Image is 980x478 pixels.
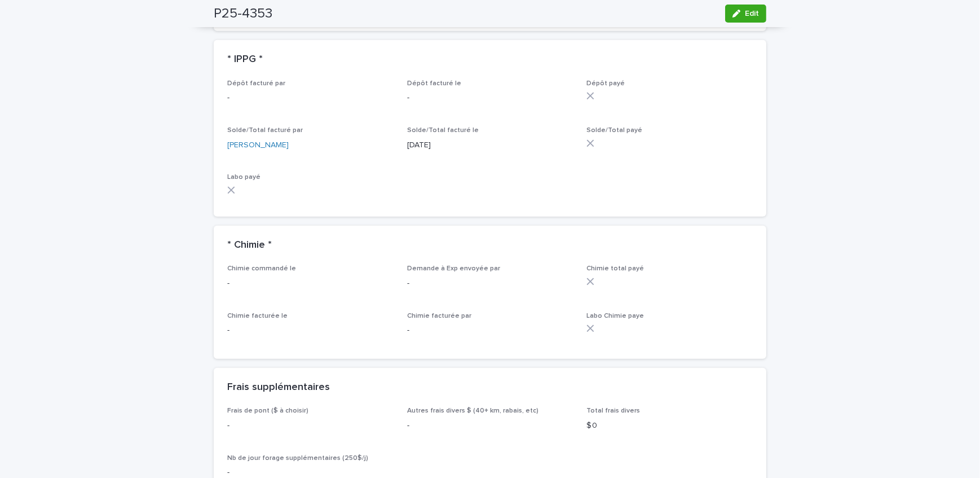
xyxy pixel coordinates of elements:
[745,10,759,17] span: Edit
[725,5,766,23] button: Edit
[227,139,289,151] a: [PERSON_NAME]
[407,313,471,319] span: Chimie facturée par
[586,313,644,319] span: Labo Chimie paye
[407,139,573,151] p: [DATE]
[227,324,394,336] p: -
[407,92,573,104] p: -
[407,80,461,87] span: Dépôt facturé le
[227,92,394,104] p: -
[586,265,644,272] span: Chimie total payé
[586,420,753,432] p: $ 0
[586,127,642,134] span: Solde/Total payé
[227,80,285,87] span: Dépôt facturé par
[227,381,330,394] h2: Frais supplémentaires
[227,420,394,432] p: -
[227,265,296,272] span: Chimie commandé le
[586,407,640,414] span: Total frais divers
[407,265,500,272] span: Demande à Exp envoyée par
[407,407,538,414] span: Autres frais divers $ (40+ km, rabais, etc)
[407,324,573,336] p: -
[227,313,288,319] span: Chimie facturée le
[407,278,573,290] p: -
[227,127,303,134] span: Solde/Total facturé par
[407,420,573,432] p: -
[214,6,272,22] h2: P25-4353
[407,127,479,134] span: Solde/Total facturé le
[586,80,625,87] span: Dépôt payé
[227,407,308,414] span: Frais de pont ($ à choisir)
[227,455,368,462] span: Nb de jour forage supplémentaires (250$/j)
[227,174,261,181] span: Labo payé
[227,278,394,290] p: -
[227,239,272,252] h2: * Chimie *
